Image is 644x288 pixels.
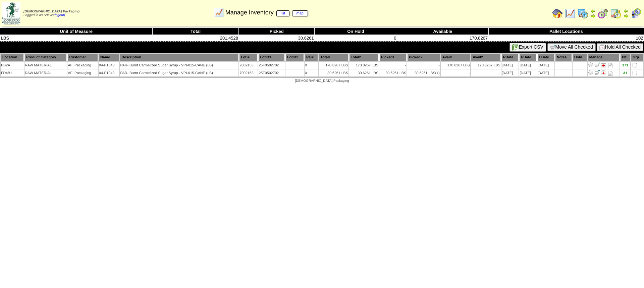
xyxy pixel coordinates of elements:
td: [DATE] [519,62,536,69]
span: Logged in as Sdavis [23,10,79,17]
th: Name [99,54,119,61]
td: [DATE] [519,69,536,76]
th: Pallet Locations [488,28,644,35]
td: [DATE] [501,69,519,76]
img: Adjust [588,70,593,75]
img: line_graph.gif [565,8,576,19]
a: (logout) [54,13,65,17]
img: calendarinout.gif [610,8,621,19]
th: Picked2 [407,54,440,61]
th: Avail2 [471,54,500,61]
td: 30.6261 LBS [407,69,440,76]
img: excel.gif [512,44,519,51]
td: FD4B1 [1,69,24,76]
th: Available [397,28,488,35]
i: Note [608,71,612,76]
td: [DATE] [537,62,554,69]
th: Plt [620,54,630,61]
td: AFI Packaging [67,69,98,76]
img: line_graph.gif [213,7,224,18]
img: home.gif [552,8,563,19]
td: 201.4528 [152,35,239,42]
img: calendarprod.gif [578,8,588,19]
th: Product Category [24,54,67,61]
th: RDate [501,54,519,61]
i: Note [608,63,612,68]
td: RAW MATERIAL [24,69,67,76]
th: Hold [573,54,587,61]
th: Total [152,28,239,35]
div: 31 [621,71,630,75]
td: 0 [305,69,318,76]
img: hold.gif [599,45,605,50]
th: Description [120,54,238,61]
th: Unit of Measure [0,28,153,35]
img: arrowleft.gif [590,8,596,13]
td: - [471,69,500,76]
img: calendarcustomer.gif [631,8,641,19]
img: cart.gif [550,45,555,50]
th: PDate [519,54,536,61]
td: 102 [488,35,644,42]
th: Picked [239,28,315,35]
th: Avail1 [441,54,470,61]
td: - [441,69,470,76]
span: Manage Inventory [225,9,308,16]
img: zoroco-logo-small.webp [2,2,20,24]
th: Customer [67,54,98,61]
th: Picked1 [379,54,407,61]
td: PAR- Burnt Carmelized Sugar Syrup - VPI-015-CANE (LB) [120,62,238,69]
td: [DATE] [501,62,519,69]
td: 170.8267 LBS [441,62,470,69]
button: Move All Checked [547,43,596,51]
th: Total1 [319,54,348,61]
button: Hold All Checked [597,43,643,51]
a: list [276,10,289,16]
img: arrowright.gif [623,13,629,19]
td: 30.6261 [239,35,315,42]
button: Export CSV [509,43,546,52]
td: - [407,62,440,69]
td: 7002153 [239,69,258,76]
div: (+) [435,71,440,75]
th: EDate [537,54,554,61]
td: 7002153 [239,62,258,69]
a: map [292,10,308,16]
td: RAW MATERIAL [24,62,67,69]
td: 170.8267 LBS [349,62,379,69]
img: Manage Hold [601,70,606,75]
td: 170.8267 LBS [471,62,500,69]
img: Adjust [588,62,593,67]
td: - [379,62,407,69]
img: arrowleft.gif [623,8,629,13]
th: Total2 [349,54,379,61]
td: 0 [315,35,397,42]
img: arrowright.gif [590,13,596,19]
th: Lot # [239,54,258,61]
td: 30.6261 LBS [379,69,407,76]
td: 04-P1043 [99,69,119,76]
td: 25F0502702 [258,62,285,69]
th: Grp [631,54,643,61]
td: LBS [0,35,153,42]
td: 30.6261 LBS [319,69,348,76]
span: [DEMOGRAPHIC_DATA] Packaging [23,10,79,13]
td: [DATE] [537,69,554,76]
th: LotID2 [285,54,304,61]
td: 25F0502702 [258,69,285,76]
th: Location [1,54,24,61]
span: [DEMOGRAPHIC_DATA] Packaging [295,79,349,83]
td: 30.6261 LBS [349,69,379,76]
td: 04-P1043 [99,62,119,69]
td: 170.8267 [397,35,488,42]
td: 0 [305,62,318,69]
th: On Hold [315,28,397,35]
img: Move [594,62,600,67]
td: PAR- Burnt Carmelized Sugar Syrup - VPI-015-CANE (LB) [120,69,238,76]
div: 171 [621,63,630,67]
th: LotID1 [258,54,285,61]
td: AFI Packaging [67,62,98,69]
th: Notes [555,54,572,61]
img: Manage Hold [601,62,606,67]
img: Move [594,70,600,75]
